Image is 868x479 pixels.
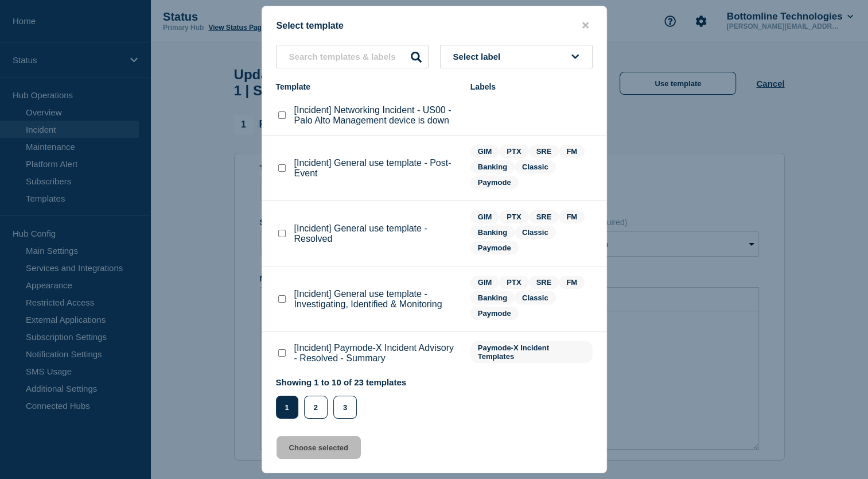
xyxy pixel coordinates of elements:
span: FM [559,276,585,289]
p: [Incident] General use template - Post-Event [294,158,459,179]
input: [Incident] Paymode-X Incident Advisory - Resolved - Summary checkbox [278,349,286,357]
button: 2 [304,396,328,419]
span: Classic [515,160,556,173]
div: Template [276,82,459,91]
input: [Incident] Networking Incident - US00 - Palo Alto Management device is down checkbox [278,111,286,119]
span: SRE [529,276,559,289]
button: close button [579,20,592,31]
span: SRE [529,145,559,158]
span: PTX [499,145,528,158]
input: [Incident] General use template - Investigating, Identified & Monitoring checkbox [278,295,286,303]
span: Banking [470,291,515,304]
button: 1 [276,396,298,419]
span: GIM [470,145,500,158]
div: Labels [470,82,593,91]
p: [Incident] General use template - Investigating, Identified & Monitoring [294,289,459,310]
button: Select label [440,45,593,68]
span: PTX [499,276,528,289]
span: PTX [499,210,528,223]
p: [Incident] Paymode-X Incident Advisory - Resolved - Summary [294,343,459,364]
p: Showing 1 to 10 of 23 templates [276,377,407,387]
p: [Incident] General use template - Resolved [294,223,459,244]
span: FM [559,210,585,223]
p: [Incident] Networking Incident - US00 - Palo Alto Management device is down [294,105,459,126]
span: Select label [453,52,505,61]
span: Banking [470,226,515,239]
span: FM [559,145,585,158]
span: Paymode-X Incident Templates [470,341,593,363]
div: Select template [262,20,606,31]
span: Banking [470,160,515,173]
span: Paymode [470,241,519,254]
span: GIM [470,276,500,289]
span: SRE [529,210,559,223]
input: [Incident] General use template - Post-Event checkbox [278,164,286,172]
span: Classic [515,291,556,304]
button: Choose selected [277,436,361,459]
button: 3 [333,396,357,419]
span: Classic [515,226,556,239]
input: Search templates & labels [276,45,429,68]
span: Paymode [470,307,519,320]
span: GIM [470,210,500,223]
input: [Incident] General use template - Resolved checkbox [278,230,286,237]
span: Paymode [470,176,519,189]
